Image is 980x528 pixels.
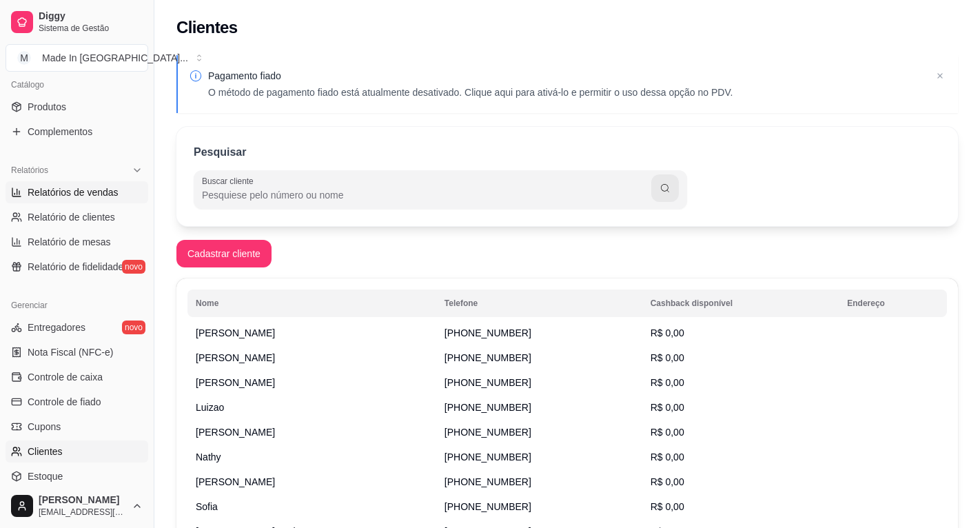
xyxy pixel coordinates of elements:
span: Produtos [28,100,66,114]
span: [PHONE_NUMBER] [445,451,531,463]
span: Relatórios [11,165,48,176]
span: R$ 0,00 [651,427,684,438]
span: Nathy [196,451,221,463]
span: [PERSON_NAME] [196,352,275,363]
span: R$ 0,00 [651,451,684,463]
span: [PHONE_NUMBER] [445,402,531,413]
span: [PHONE_NUMBER] [445,476,531,487]
span: Sofia [196,501,218,512]
a: Entregadoresnovo [6,316,148,338]
a: Controle de fiado [6,391,148,413]
span: R$ 0,00 [651,377,684,388]
span: [PHONE_NUMBER] [445,501,531,512]
span: [PHONE_NUMBER] [445,427,531,438]
span: Nota Fiscal (NFC-e) [28,345,113,359]
span: R$ 0,00 [651,402,684,413]
p: Pesquisar [194,144,246,161]
a: Controle de caixa [6,366,148,388]
a: Relatório de clientes [6,206,148,228]
button: Select a team [6,44,148,72]
span: [PERSON_NAME] [39,494,126,507]
a: DiggySistema de Gestão [6,6,148,39]
a: Relatórios de vendas [6,181,148,203]
div: Gerenciar [6,294,148,316]
a: Complementos [6,121,148,143]
th: Cashback disponível [642,290,839,317]
span: [PHONE_NUMBER] [445,327,531,338]
span: Entregadores [28,321,85,334]
button: Cadastrar cliente [176,240,272,267]
span: [PERSON_NAME] [196,327,275,338]
span: Relatórios de vendas [28,185,119,199]
span: [PHONE_NUMBER] [445,352,531,363]
span: Relatório de clientes [28,210,115,224]
button: [PERSON_NAME][EMAIL_ADDRESS][DOMAIN_NAME] [6,489,148,522]
span: M [17,51,31,65]
span: [EMAIL_ADDRESS][DOMAIN_NAME] [39,507,126,518]
label: Buscar cliente [202,175,258,187]
div: Catálogo [6,74,148,96]
span: [PERSON_NAME] [196,476,275,487]
th: Nome [187,290,436,317]
input: Buscar cliente [202,188,651,202]
p: Pagamento fiado [208,69,733,83]
span: Controle de fiado [28,395,101,409]
span: Estoque [28,469,63,483]
h2: Clientes [176,17,238,39]
span: Diggy [39,10,143,23]
span: R$ 0,00 [651,476,684,487]
a: Nota Fiscal (NFC-e) [6,341,148,363]
span: [PHONE_NUMBER] [445,377,531,388]
span: Sistema de Gestão [39,23,143,34]
p: O método de pagamento fiado está atualmente desativado. Clique aqui para ativá-lo e permitir o us... [208,85,733,99]
a: Relatório de mesas [6,231,148,253]
span: Complementos [28,125,92,139]
div: Made In [GEOGRAPHIC_DATA] ... [42,51,188,65]
a: Produtos [6,96,148,118]
span: Luizao [196,402,224,413]
span: [PERSON_NAME] [196,377,275,388]
a: Estoque [6,465,148,487]
a: Cupons [6,416,148,438]
th: Endereço [839,290,947,317]
span: Relatório de fidelidade [28,260,123,274]
span: [PERSON_NAME] [196,427,275,438]
a: Relatório de fidelidadenovo [6,256,148,278]
span: R$ 0,00 [651,501,684,512]
span: R$ 0,00 [651,352,684,363]
span: R$ 0,00 [651,327,684,338]
span: Relatório de mesas [28,235,111,249]
a: Clientes [6,440,148,463]
span: Clientes [28,445,63,458]
span: Cupons [28,420,61,434]
th: Telefone [436,290,642,317]
span: Controle de caixa [28,370,103,384]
